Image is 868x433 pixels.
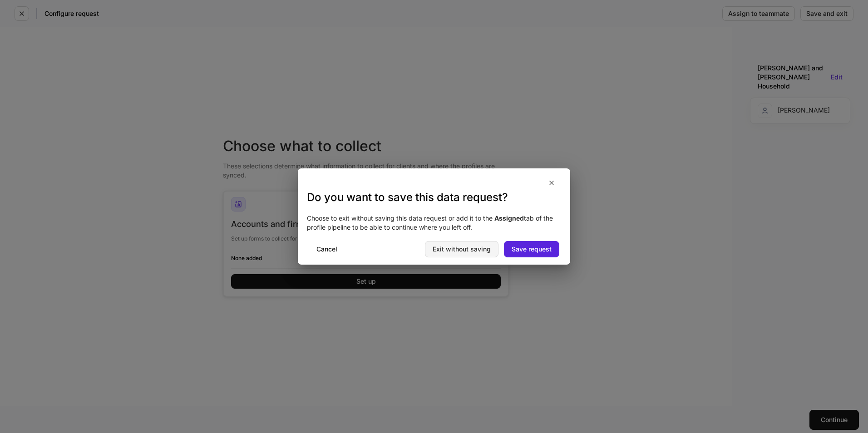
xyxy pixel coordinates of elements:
strong: Assigned [494,214,524,222]
button: Exit without saving [425,241,498,257]
div: Save request [512,246,552,252]
button: Cancel [309,241,345,257]
button: Save request [504,241,559,257]
h3: Do you want to save this data request? [307,190,561,205]
div: Cancel [316,246,337,252]
div: Exit without saving [433,246,491,252]
div: Choose to exit without saving this data request or add it to the tab of the profile pipeline to b... [298,205,570,241]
